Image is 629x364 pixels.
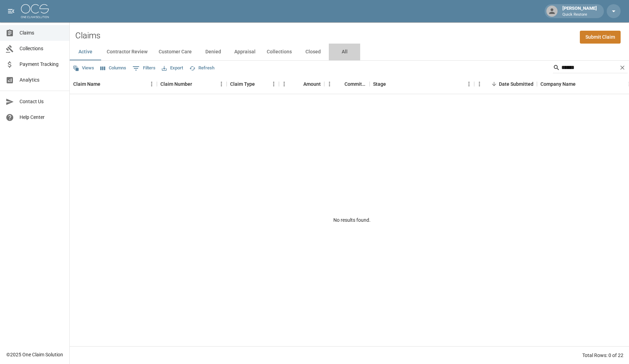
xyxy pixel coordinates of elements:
div: Stage [370,74,474,94]
div: Claim Type [230,74,255,94]
img: ocs-logo-white-transparent.png [21,4,49,18]
div: Claim Number [157,74,227,94]
div: Company Name [540,74,576,94]
button: Export [160,63,185,74]
h2: Claims [75,31,100,41]
button: All [329,44,360,60]
div: © 2025 One Claim Solution [6,351,63,358]
a: Submit Claim [580,31,621,44]
button: Contractor Review [101,44,153,60]
div: Date Submitted [474,74,537,94]
button: Denied [197,44,229,60]
div: Stage [373,74,386,94]
div: Committed Amount [324,74,370,94]
button: Customer Care [153,44,197,60]
div: Committed Amount [344,74,366,94]
div: Claim Type [227,74,279,94]
button: Menu [324,79,335,89]
button: Sort [576,79,585,89]
div: dynamic tabs [70,44,629,60]
button: Appraisal [229,44,261,60]
button: Sort [386,79,396,89]
span: Analytics [20,76,64,84]
div: Claim Number [160,74,192,94]
div: [PERSON_NAME] [560,5,600,17]
button: Menu [268,79,279,89]
button: Select columns [99,63,128,74]
span: Collections [20,45,64,52]
button: Sort [100,79,110,89]
button: Sort [489,79,499,89]
button: Views [71,63,96,74]
div: Amount [303,74,321,94]
div: Total Rows: 0 of 22 [582,352,623,359]
div: Search [553,62,628,75]
button: Sort [294,79,303,89]
button: Menu [474,79,485,89]
div: Date Submitted [499,74,533,94]
button: Refresh [188,63,216,74]
span: Claims [20,29,64,37]
div: Amount [279,74,324,94]
button: Sort [192,79,202,89]
span: Contact Us [20,98,64,105]
p: Quick Restore [562,12,597,18]
button: Sort [255,79,265,89]
button: Closed [297,44,329,60]
button: Show filters [131,63,157,74]
span: Payment Tracking [20,61,64,68]
button: Menu [279,79,289,89]
div: Claim Name [73,74,100,94]
button: Active [70,44,101,60]
span: Help Center [20,114,64,121]
button: Collections [261,44,297,60]
button: Menu [464,79,474,89]
button: Menu [216,79,227,89]
button: open drawer [4,4,18,18]
button: Menu [146,79,157,89]
div: Claim Name [70,74,157,94]
button: Sort [335,79,344,89]
button: Clear [617,62,628,73]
